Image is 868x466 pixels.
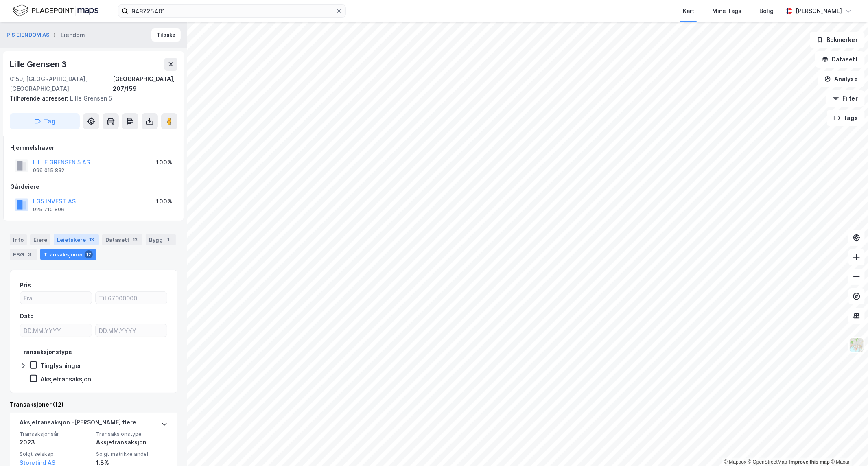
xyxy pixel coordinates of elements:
[10,94,171,103] div: Lille Grensen 5
[30,234,50,245] div: Eiere
[96,438,168,447] div: Aksjetransaksjon
[128,5,336,17] input: Søk på adresse, matrikkel, gårdeiere, leietakere eller personer
[40,375,91,383] div: Aksjetransaksjon
[10,74,113,94] div: 0159, [GEOGRAPHIC_DATA], [GEOGRAPHIC_DATA]
[96,451,168,457] span: Solgt matrikkelandel
[20,438,91,447] div: 2023
[10,182,177,192] div: Gårdeiere
[10,234,27,245] div: Info
[815,51,865,68] button: Datasett
[818,71,865,87] button: Analyse
[826,90,865,107] button: Filter
[20,431,91,438] span: Transaksjonsår
[10,400,177,409] div: Transaksjoner (12)
[131,236,139,244] div: 13
[748,459,787,465] a: OpenStreetMap
[20,451,91,457] span: Solgt selskap
[789,459,830,465] a: Improve this map
[26,250,34,258] div: 3
[146,234,176,245] div: Bygg
[96,324,167,337] input: DD.MM.YYYY
[712,6,741,16] div: Mine Tags
[20,347,72,357] div: Transaksjonstype
[827,427,868,466] div: Kontrollprogram for chat
[796,6,842,16] div: [PERSON_NAME]
[20,418,136,431] div: Aksjetransaksjon - [PERSON_NAME] flere
[40,362,81,370] div: Tinglysninger
[33,167,64,174] div: 999 015 832
[849,337,864,353] img: Z
[113,74,177,94] div: [GEOGRAPHIC_DATA], 207/159
[96,431,168,438] span: Transaksjonstype
[151,28,181,42] button: Tilbake
[96,292,167,304] input: Til 67000000
[13,4,98,18] img: logo.f888ab2527a4732fd821a326f86c7f29.svg
[827,427,868,466] iframe: Chat Widget
[10,143,177,153] div: Hjemmelshaver
[20,459,55,466] a: Storetind AS
[7,31,51,39] button: P S EIENDOM AS
[683,6,694,16] div: Kart
[10,58,68,71] div: Lille Grensen 3
[54,234,99,245] div: Leietakere
[10,95,70,102] span: Tilhørende adresser:
[156,158,172,167] div: 100%
[85,250,93,258] div: 12
[20,311,34,321] div: Dato
[10,249,37,260] div: ESG
[20,280,31,290] div: Pris
[827,110,865,126] button: Tags
[102,234,142,245] div: Datasett
[759,6,774,16] div: Bolig
[61,30,85,40] div: Eiendom
[20,292,92,304] input: Fra
[10,113,80,129] button: Tag
[33,206,64,213] div: 925 710 806
[20,324,92,337] input: DD.MM.YYYY
[87,236,96,244] div: 13
[40,249,96,260] div: Transaksjoner
[810,32,865,48] button: Bokmerker
[724,459,746,465] a: Mapbox
[156,197,172,206] div: 100%
[164,236,173,244] div: 1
